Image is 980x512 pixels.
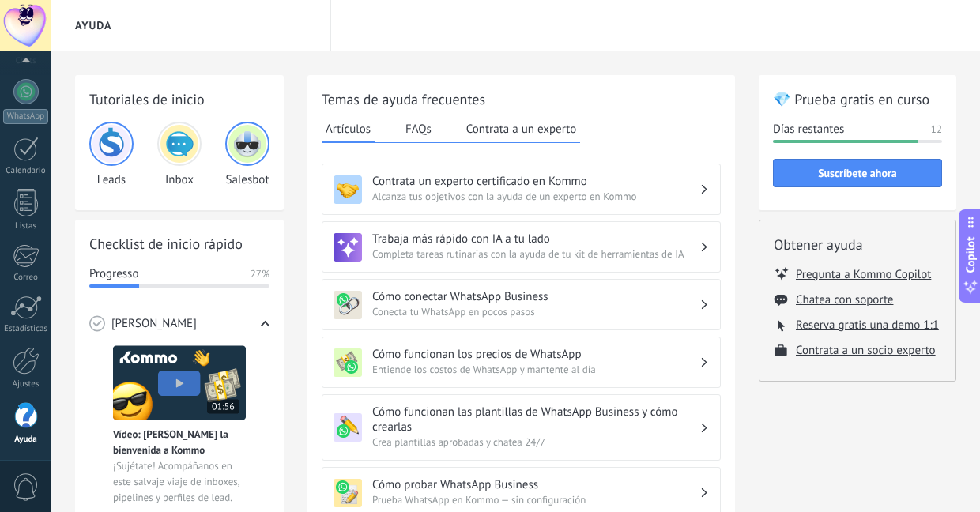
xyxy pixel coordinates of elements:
[372,435,699,450] span: Crea plantillas aprobadas y chatea 24/7
[3,109,48,124] div: WhatsApp
[372,174,699,189] h3: Contrata un experto certificado en Kommo
[3,435,49,445] div: Ayuda
[372,189,699,205] span: Alcanza tus objetivos con la ayuda de un experto en Kommo
[796,343,936,358] button: Contrata a un socio experto
[796,318,939,333] button: Reserva gratis una demo 1:1
[774,235,941,254] h2: Obtener ayuda
[401,117,435,141] button: FAQs
[372,289,699,304] h3: Cómo conectar WhatsApp Business
[251,266,269,282] span: 27%
[111,316,197,332] span: [PERSON_NAME]
[372,477,699,492] h3: Cómo probar WhatsApp Business
[89,266,138,282] span: Progresso
[372,405,699,435] h3: Cómo funcionan las plantillas de WhatsApp Business y cómo crearlas
[372,362,699,378] span: Entiende los costos de WhatsApp y mantente al día
[113,458,246,506] span: ¡Sujétate! Acompáñanos en este salvaje viaje de inboxes, pipelines y perfiles de lead.
[963,237,978,273] span: Copilot
[818,168,897,179] span: Suscríbete ahora
[796,292,893,307] button: Chatea con soporte
[372,347,699,362] h3: Cómo funcionan los precios de WhatsApp
[89,122,134,187] div: Leads
[773,159,942,187] button: Suscríbete ahora
[372,304,699,320] span: Conecta tu WhatsApp en pocos pasos
[3,166,49,176] div: Calendario
[89,234,269,254] h2: Checklist de inicio rápido
[322,89,721,109] h2: Temas de ayuda frecuentes
[773,89,942,109] h2: 💎 Prueba gratis en curso
[322,117,375,143] button: Artículos
[225,122,269,187] div: Salesbot
[796,266,931,282] button: Pregunta a Kommo Copilot
[89,89,269,109] h2: Tutoriales de inicio
[372,247,699,262] span: Completa tareas rutinarias con la ayuda de tu kit de herramientas de IA
[3,273,49,283] div: Correo
[931,122,942,137] span: 12
[372,232,699,247] h3: Trabaja más rápido con IA a tu lado
[372,492,699,508] span: Prueba WhatsApp en Kommo — sin configuración
[462,117,580,141] button: Contrata a un experto
[773,122,844,137] span: Días restantes
[3,379,49,390] div: Ajustes
[3,324,49,334] div: Estadísticas
[157,122,202,187] div: Inbox
[3,221,49,232] div: Listas
[113,345,246,420] img: Meet video
[113,427,246,458] span: Vídeo: [PERSON_NAME] la bienvenida a Kommo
